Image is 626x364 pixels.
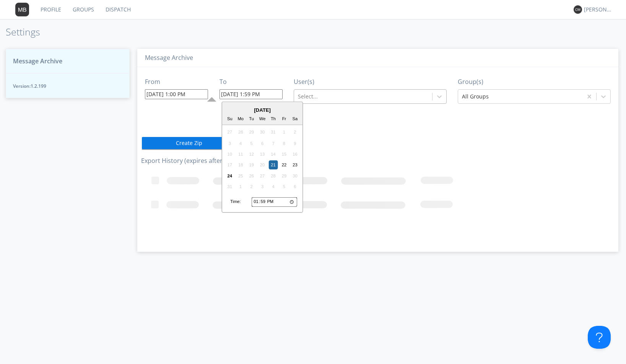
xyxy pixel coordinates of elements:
div: Not available Thursday, August 28th, 2025 [269,171,278,180]
div: Not available Wednesday, September 3rd, 2025 [258,182,267,192]
div: Choose Sunday, August 24th, 2025 [225,171,234,180]
div: Mo [236,114,245,124]
div: We [258,114,267,124]
div: Fr [280,114,289,124]
div: Not available Monday, August 4th, 2025 [236,139,245,148]
div: Not available Saturday, August 9th, 2025 [291,139,300,148]
div: Not available Thursday, August 7th, 2025 [269,139,278,148]
h3: Message Archive [145,55,611,61]
div: Not available Thursday, August 14th, 2025 [269,150,278,159]
div: Th [269,114,278,124]
div: Not available Thursday, September 4th, 2025 [269,182,278,192]
h3: Export History (expires after 2 days) [141,158,615,164]
div: Choose Saturday, August 23rd, 2025 [291,161,300,170]
div: Not available Tuesday, July 29th, 2025 [247,128,256,137]
div: Not available Saturday, August 16th, 2025 [291,150,300,159]
h3: User(s) [294,79,447,85]
button: Version:1.2.199 [6,73,130,98]
div: Not available Saturday, September 6th, 2025 [291,182,300,192]
div: Not available Sunday, August 17th, 2025 [225,161,234,170]
div: Not available Friday, September 5th, 2025 [280,182,289,192]
div: Choose Friday, August 22nd, 2025 [280,161,289,170]
div: Sa [291,114,300,124]
div: Not available Sunday, August 10th, 2025 [225,150,234,159]
div: Not available Sunday, July 27th, 2025 [225,128,234,137]
div: month 2025-08 [224,127,301,192]
div: Not available Friday, August 29th, 2025 [280,171,289,180]
div: Not available Friday, August 8th, 2025 [280,139,289,148]
div: Not available Wednesday, August 13th, 2025 [258,150,267,159]
div: [PERSON_NAME] * [584,6,613,13]
div: Not available Thursday, July 31st, 2025 [269,128,278,137]
h3: To [220,79,283,85]
div: Not available Wednesday, August 27th, 2025 [258,171,267,180]
h3: From [145,79,208,85]
div: [DATE] [222,106,302,114]
div: Choose Thursday, August 21st, 2025 [269,161,278,170]
iframe: Toggle Customer Support [588,326,611,349]
div: Tu [247,114,256,124]
div: Not available Wednesday, August 6th, 2025 [258,139,267,148]
span: Message Archive [13,57,62,66]
div: Not available Tuesday, September 2nd, 2025 [247,182,256,192]
div: Not available Tuesday, August 19th, 2025 [247,161,256,170]
div: Not available Sunday, August 31st, 2025 [225,182,234,192]
div: Not available Wednesday, August 20th, 2025 [258,161,267,170]
div: Not available Wednesday, July 30th, 2025 [258,128,267,137]
input: Time [252,197,297,207]
div: Not available Saturday, August 2nd, 2025 [291,128,300,137]
div: Not available Saturday, August 30th, 2025 [291,171,300,180]
div: Not available Monday, September 1st, 2025 [236,182,245,192]
div: Not available Monday, July 28th, 2025 [236,128,245,137]
div: Not available Friday, August 15th, 2025 [280,150,289,159]
div: Not available Friday, August 1st, 2025 [280,128,289,137]
img: 373638.png [574,5,582,14]
span: Version: 1.2.199 [13,83,122,89]
div: Not available Tuesday, August 12th, 2025 [247,150,256,159]
button: Message Archive [6,49,130,74]
div: Su [225,114,234,124]
img: 373638.png [15,3,29,16]
div: Not available Tuesday, August 5th, 2025 [247,139,256,148]
div: Time: [230,199,241,205]
h3: Group(s) [458,79,611,85]
button: Create Zip [141,136,237,150]
div: Not available Monday, August 11th, 2025 [236,150,245,159]
div: Not available Monday, August 18th, 2025 [236,161,245,170]
div: Not available Sunday, August 3rd, 2025 [225,139,234,148]
div: Not available Monday, August 25th, 2025 [236,171,245,180]
div: Not available Tuesday, August 26th, 2025 [247,171,256,180]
